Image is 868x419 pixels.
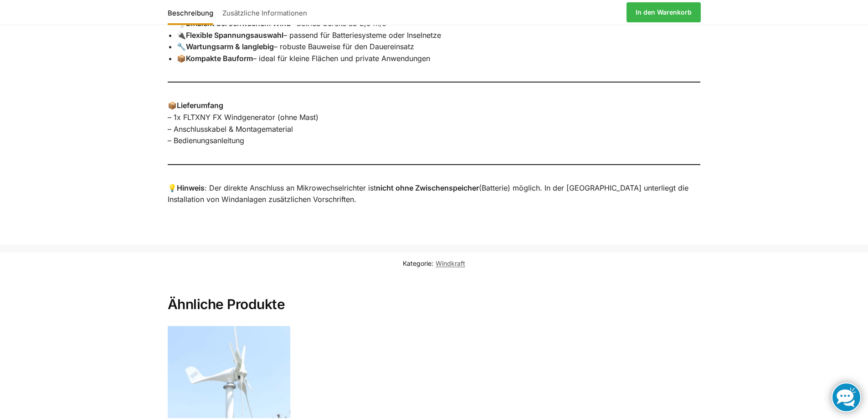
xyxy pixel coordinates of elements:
[376,183,479,192] strong: nicht ohne Zwischenspeicher
[186,19,291,28] strong: Effizient bei schwachem Wind
[168,326,291,418] img: Windrad für Balkon und Terrasse
[186,31,283,40] strong: Flexible Spannungsauswahl
[168,182,701,206] p: 💡 : Der direkte Anschluss an Mikrowechselrichter ist (Batterie) möglich. In der [GEOGRAPHIC_DATA]...
[403,259,465,268] span: Kategorie:
[177,41,701,53] li: 🔧 – robuste Bauweise für den Dauereinsatz
[436,259,465,267] a: Windkraft
[177,101,223,110] strong: Lieferumfang
[186,42,274,51] strong: Wartungsarm & langlebig
[177,183,205,192] strong: Hinweis
[168,274,701,313] h2: Ähnliche Produkte
[177,53,701,65] li: 📦 – ideal für kleine Flächen und private Anwendungen
[168,100,701,146] p: 📦 – 1x FLTXNY FX Windgenerator (ohne Mast) – Anschlusskabel & Montagematerial – Bedienungsanleitung
[177,30,701,41] li: 🔌 – passend für Batteriesysteme oder Inselnetze
[186,54,253,63] strong: Kompakte Bauform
